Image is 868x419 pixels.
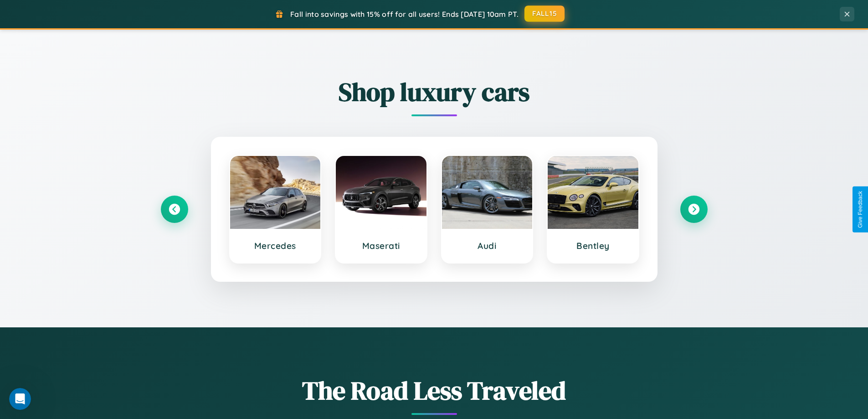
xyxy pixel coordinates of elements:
h2: Shop luxury cars [161,74,708,109]
button: FALL15 [524,5,565,22]
h3: Mercedes [239,240,312,251]
h3: Bentley [557,240,629,251]
h1: The Road Less Traveled [161,373,708,408]
h3: Audi [451,240,524,251]
span: Fall into savings with 15% off for all users! Ends [DATE] 10am PT. [290,10,519,19]
div: Give Feedback [857,191,863,228]
iframe: Intercom live chat [9,388,31,410]
h3: Maserati [345,240,417,251]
